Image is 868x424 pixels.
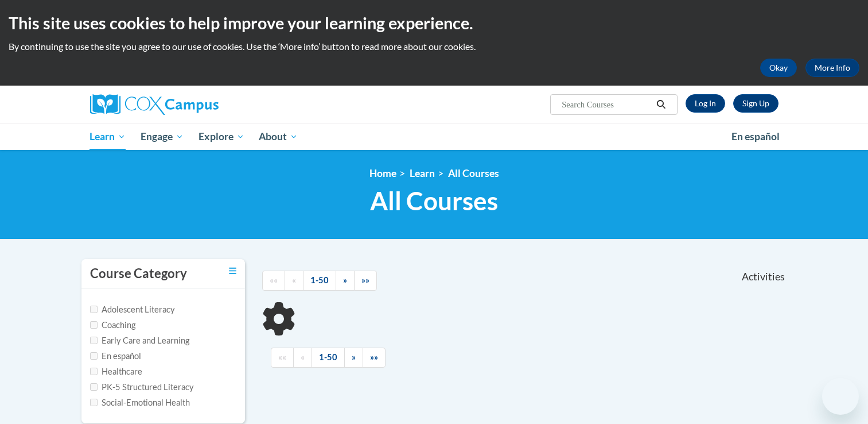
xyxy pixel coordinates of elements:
[686,94,725,113] a: Log In
[90,383,98,391] input: Checkbox for Options
[90,365,142,378] label: Healthcare
[363,348,386,368] a: End
[805,59,859,77] a: More Info
[90,94,219,115] img: Cox Campus
[760,59,797,77] button: Okay
[410,167,435,179] a: Learn
[361,275,369,285] span: »»
[198,130,244,144] span: Explore
[9,40,859,53] p: By continuing to use the site you agree to our use of cookies. Use the ‘More info’ button to read...
[336,271,355,291] a: Next
[90,306,98,313] input: Checkbox for Options
[352,352,356,362] span: »
[141,130,184,144] span: Engage
[369,167,396,179] a: Home
[312,348,345,368] a: 1-50
[83,124,134,150] a: Learn
[271,348,294,368] a: Begining
[742,271,785,283] span: Activities
[89,130,126,144] span: Learn
[652,98,670,111] button: Search
[229,265,236,277] a: Toggle collapse
[133,124,191,150] a: Engage
[90,381,194,394] label: PK-5 Structured Literacy
[259,130,298,144] span: About
[90,94,308,115] a: Cox Campus
[354,271,377,291] a: End
[731,130,780,142] span: En español
[90,337,98,344] input: Checkbox for Options
[90,396,190,409] label: Social-Emotional Health
[370,186,498,216] span: All Courses
[90,319,135,332] label: Coaching
[90,350,141,363] label: En español
[90,265,187,283] h3: Course Category
[292,275,296,285] span: «
[448,167,499,179] a: All Courses
[293,348,312,368] a: Previous
[303,271,336,291] a: 1-50
[301,352,305,362] span: «
[822,378,859,415] iframe: Button to launch messaging window
[251,124,305,150] a: About
[724,125,787,149] a: En español
[344,348,363,368] a: Next
[191,124,252,150] a: Explore
[73,124,796,150] div: Main menu
[270,275,278,285] span: ««
[90,368,98,375] input: Checkbox for Options
[90,399,98,406] input: Checkbox for Options
[370,352,378,362] span: »»
[90,321,98,329] input: Checkbox for Options
[278,352,286,362] span: ««
[733,94,779,113] a: Register
[262,271,285,291] a: Begining
[560,98,652,111] input: Search Courses
[285,271,303,291] a: Previous
[9,11,859,34] h2: This site uses cookies to help improve your learning experience.
[90,303,175,316] label: Adolescent Literacy
[343,275,347,285] span: »
[90,352,98,360] input: Checkbox for Options
[90,334,189,347] label: Early Care and Learning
